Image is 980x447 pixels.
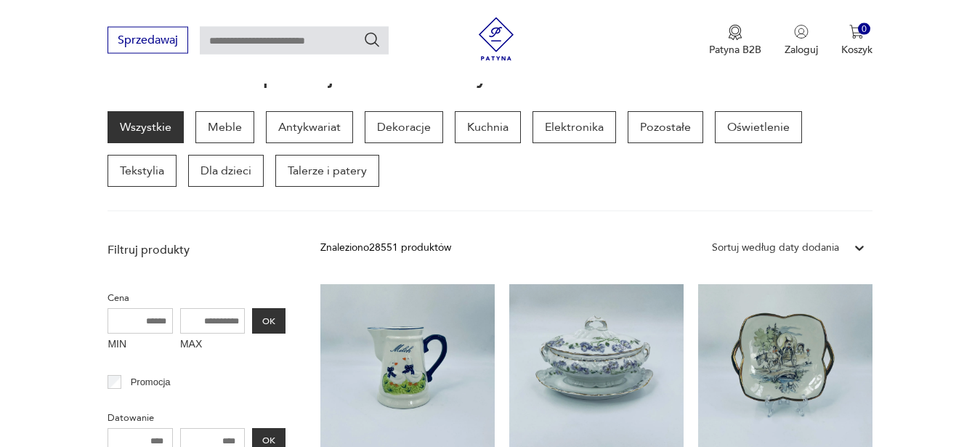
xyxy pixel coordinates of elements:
a: Tekstylia [108,155,177,187]
div: Sortuj według daty dodania [712,240,839,256]
div: Znaleziono 28551 produktów [320,240,451,256]
button: Zaloguj [785,25,818,57]
a: Talerze i patery [275,155,379,187]
a: Ikona medaluPatyna B2B [709,25,761,57]
a: Oświetlenie [715,111,802,143]
a: Sprzedawaj [108,36,188,47]
a: Kuchnia [455,111,521,143]
p: Patyna B2B [709,43,761,57]
label: MIN [108,334,173,357]
button: Szukaj [363,31,381,49]
img: Ikonka użytkownika [794,25,809,39]
a: Antykwariat [266,111,353,143]
img: Patyna - sklep z meblami i dekoracjami vintage [474,17,518,61]
a: Dla dzieci [188,155,264,187]
label: MAX [180,334,246,357]
a: Meble [195,111,254,143]
a: Wszystkie [108,111,184,143]
button: OK [252,308,286,334]
a: Dekoracje [365,111,443,143]
p: Cena [108,290,286,306]
img: Ikona koszyka [849,25,864,39]
p: Zaloguj [785,43,818,57]
button: Sprzedawaj [108,27,188,54]
button: 0Koszyk [841,25,872,57]
p: Filtruj produkty [108,242,286,258]
div: 0 [858,23,870,36]
p: Koszyk [841,43,872,57]
h1: Pełna oferta sklepu - najnowsze produkty [108,68,487,88]
a: Elektronika [532,111,616,143]
a: Pozostałe [628,111,703,143]
p: Promocja [131,374,171,390]
img: Ikona medalu [728,25,742,41]
p: Datowanie [108,410,286,426]
button: Patyna B2B [709,25,761,57]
